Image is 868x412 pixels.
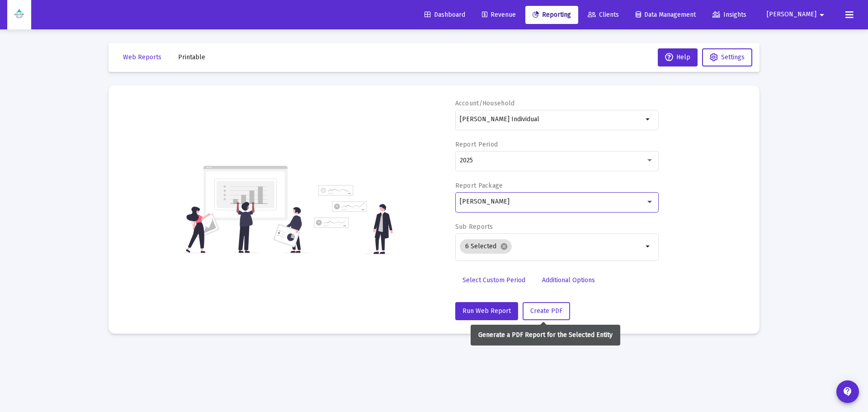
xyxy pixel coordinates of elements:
span: 2025 [460,156,473,164]
button: Run Web Report [455,302,518,320]
span: Reporting [533,11,571,19]
span: Revenue [482,11,516,19]
span: Run Web Report [462,307,511,315]
a: Insights [705,6,754,24]
img: reporting-alt [314,185,393,254]
a: Revenue [475,6,523,24]
button: [PERSON_NAME] [756,5,838,24]
span: Printable [178,53,205,61]
button: Printable [171,48,212,66]
span: Dashboard [425,11,465,19]
button: Help [658,48,698,66]
span: Clients [588,11,619,19]
mat-chip-list: Selection [460,237,643,256]
a: Reporting [525,6,578,24]
img: reporting [184,165,308,254]
span: Insights [712,11,746,19]
span: Select Custom Period [462,276,525,284]
label: Report Period [455,141,498,148]
span: Create PDF [530,307,562,315]
mat-icon: arrow_drop_down [816,6,827,24]
mat-icon: cancel [500,242,508,251]
span: [PERSON_NAME] [460,198,509,205]
button: Create PDF [523,302,570,320]
mat-chip: 6 Selected [460,239,512,254]
label: Account/Household [455,99,515,107]
mat-icon: arrow_drop_down [643,114,654,125]
a: Data Management [628,6,703,24]
button: Web Reports [116,48,169,66]
span: Additional Options [542,276,595,284]
label: Sub Reports [455,223,493,231]
span: Help [665,53,690,61]
img: Dashboard [14,6,24,24]
a: Dashboard [417,6,472,24]
span: [PERSON_NAME] [767,11,816,19]
mat-icon: contact_support [842,386,853,397]
label: Report Package [455,182,503,189]
span: Web Reports [123,53,161,61]
span: Data Management [636,11,696,19]
a: Clients [580,6,626,24]
mat-icon: arrow_drop_down [643,241,654,252]
span: Settings [721,53,745,61]
button: Settings [702,48,752,66]
input: Search or select an account or household [460,116,643,123]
